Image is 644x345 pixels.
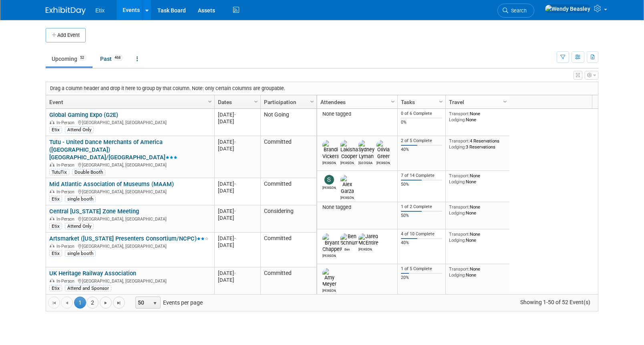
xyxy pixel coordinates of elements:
[50,120,54,124] img: In-Person Event
[449,173,507,185] div: None None
[308,95,317,107] a: Column Settings
[260,205,316,233] td: Considering
[358,246,372,251] div: Jared McEntire
[401,240,443,246] div: 40%
[74,297,86,309] span: 1
[48,297,60,309] a: Go to the first page
[50,244,54,248] img: In-Person Event
[234,208,236,214] span: -
[49,196,62,202] div: Etix
[449,111,470,116] span: Transport:
[260,109,316,136] td: Not Going
[46,28,86,42] button: Add Event
[49,277,211,284] div: [GEOGRAPHIC_DATA], [GEOGRAPHIC_DATA]
[449,138,470,144] span: Transport:
[207,98,213,105] span: Column Settings
[358,233,378,246] img: Jared McEntire
[218,118,257,125] div: [DATE]
[56,120,77,125] span: In-Person
[65,285,111,291] div: Attend and Sponsor
[61,297,73,309] a: Go to the previous page
[116,300,122,306] span: Go to the last page
[218,242,257,249] div: [DATE]
[87,297,99,309] a: 2
[49,169,69,175] div: TutuTix
[497,4,534,18] a: Search
[309,98,315,105] span: Column Settings
[56,279,77,284] span: In-Person
[322,253,336,258] div: Bryant Chappell
[401,173,443,179] div: 7 of 14 Complete
[449,231,507,243] div: None None
[234,270,236,276] span: -
[401,204,443,210] div: 1 of 2 Complete
[320,204,394,211] div: None tagged
[401,275,443,281] div: 20%
[401,213,443,219] div: 50%
[49,119,211,126] div: [GEOGRAPHIC_DATA], [GEOGRAPHIC_DATA]
[358,140,374,159] img: Sydney Lyman
[56,244,77,249] span: In-Person
[49,270,136,277] a: UK Heritage Railway Association
[449,237,466,243] span: Lodging:
[49,111,118,118] a: Global Gaming Expo (G2E)
[449,204,470,210] span: Transport:
[253,98,259,105] span: Column Settings
[234,235,236,241] span: -
[401,266,443,272] div: 1 of 5 Complete
[401,138,443,144] div: 2 of 5 Complete
[51,300,57,306] span: Go to the first page
[218,181,257,187] div: [DATE]
[46,51,93,66] a: Upcoming52
[513,297,598,308] span: Showing 1-50 of 52 Event(s)
[260,267,316,295] td: Committed
[401,231,443,237] div: 4 of 10 Complete
[390,98,396,105] span: Column Settings
[218,145,257,152] div: [DATE]
[49,208,139,215] a: Central [US_STATE] Zone Meeting
[449,173,470,179] span: Transport:
[401,120,443,125] div: 0%
[322,160,336,165] div: Brandi Vickers
[56,217,77,222] span: In-Person
[218,187,257,194] div: [DATE]
[502,98,508,105] span: Column Settings
[64,300,70,306] span: Go to the previous page
[113,297,125,309] a: Go to the last page
[218,138,257,145] div: [DATE]
[340,140,358,159] img: Lakisha Cooper
[449,138,507,150] div: 4 Reservations 3 Reservations
[103,300,109,306] span: Go to the next page
[322,268,336,287] img: Amy Meyer
[218,208,257,215] div: [DATE]
[449,231,470,237] span: Transport:
[340,246,354,251] div: Ben Schnurr
[49,95,209,109] a: Event
[322,140,339,159] img: Brandi Vickers
[449,95,504,109] a: Travel
[234,112,236,118] span: -
[46,82,598,95] div: Drag a column header and drop it here to group by that column. Note: only certain columns are gro...
[322,185,336,190] div: scott sloyer
[49,243,211,249] div: [GEOGRAPHIC_DATA], [GEOGRAPHIC_DATA]
[56,162,77,168] span: In-Person
[322,233,342,253] img: Bryant Chappell
[340,195,354,200] div: Alex Garza
[401,111,443,116] div: 0 of 6 Complete
[340,175,354,194] img: Alex Garza
[545,4,591,13] img: Wendy Beasley
[49,223,62,229] div: Etix
[46,7,86,15] img: ExhibitDay
[50,189,54,193] img: In-Person Event
[320,95,392,109] a: Attendees
[49,126,62,133] div: Etix
[49,215,211,222] div: [GEOGRAPHIC_DATA], [GEOGRAPHIC_DATA]
[320,111,394,117] div: None tagged
[401,147,443,152] div: 40%
[438,98,444,105] span: Column Settings
[252,95,261,107] a: Column Settings
[136,297,149,308] span: 50
[72,169,105,175] div: Double Booth
[437,95,446,107] a: Column Settings
[376,140,390,159] img: Olivia Greer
